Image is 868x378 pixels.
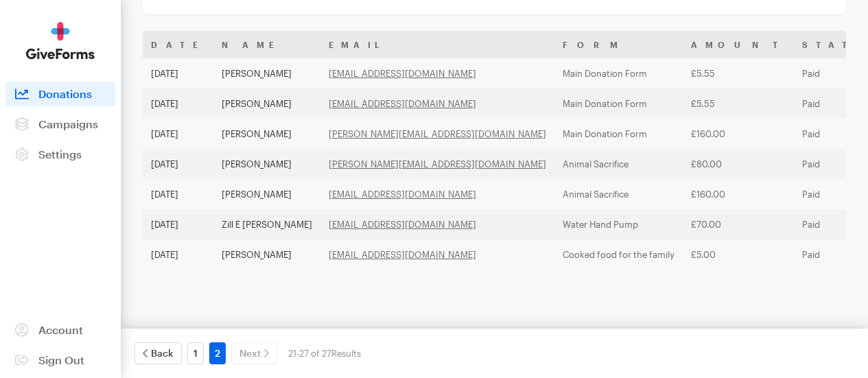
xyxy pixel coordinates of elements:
a: Campaigns [5,112,115,137]
span: Donations [38,87,92,100]
th: Date [143,31,213,58]
a: [EMAIL_ADDRESS][DOMAIN_NAME] [329,219,476,230]
td: Main Donation Form [554,58,683,88]
img: GiveForms [26,22,95,60]
td: Zill E [PERSON_NAME] [213,209,320,239]
td: [PERSON_NAME] [213,58,320,88]
th: Name [213,31,320,58]
span: Sign Out [38,353,84,366]
a: 1 [187,342,204,364]
span: Back [151,345,174,362]
td: [PERSON_NAME] [213,119,320,149]
td: [DATE] [143,149,213,179]
td: Main Donation Form [554,88,683,119]
th: Amount [683,31,794,58]
td: [PERSON_NAME] [213,179,320,209]
td: [DATE] [143,58,213,88]
td: Water Hand Pump [554,209,683,239]
td: £5.55 [683,58,794,88]
td: [DATE] [143,209,213,239]
a: [EMAIL_ADDRESS][DOMAIN_NAME] [329,189,476,200]
td: Main Donation Form [554,119,683,149]
span: Settings [38,147,82,161]
span: Campaigns [38,117,98,130]
td: [DATE] [143,88,213,119]
a: Settings [5,142,115,167]
a: [PERSON_NAME][EMAIL_ADDRESS][DOMAIN_NAME] [329,128,546,139]
td: [PERSON_NAME] [213,239,320,270]
a: [PERSON_NAME][EMAIL_ADDRESS][DOMAIN_NAME] [329,158,546,169]
td: [PERSON_NAME] [213,149,320,179]
a: Donations [5,82,115,106]
td: Animal Sacrifice [554,179,683,209]
span: Results [331,348,361,359]
div: 21-27 of 27 [288,342,361,364]
a: Sign Out [5,348,115,373]
a: Back [134,342,182,364]
td: [DATE] [143,179,213,209]
td: £80.00 [683,149,794,179]
span: Account [38,323,83,336]
td: £160.00 [683,179,794,209]
td: £5.55 [683,88,794,119]
td: £70.00 [683,209,794,239]
a: [EMAIL_ADDRESS][DOMAIN_NAME] [329,98,476,109]
th: Form [554,31,683,58]
a: [EMAIL_ADDRESS][DOMAIN_NAME] [329,249,476,260]
td: [DATE] [143,239,213,270]
td: Animal Sacrifice [554,149,683,179]
td: Cooked food for the family [554,239,683,270]
td: £5.00 [683,239,794,270]
td: £160.00 [683,119,794,149]
a: Account [5,318,115,342]
td: [DATE] [143,119,213,149]
th: Email [320,31,554,58]
a: [EMAIL_ADDRESS][DOMAIN_NAME] [329,68,476,79]
td: [PERSON_NAME] [213,88,320,119]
